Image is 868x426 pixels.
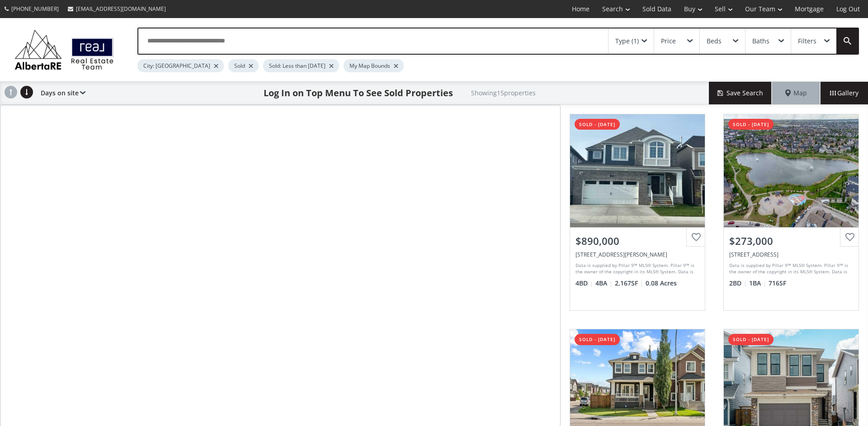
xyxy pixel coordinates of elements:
[752,38,769,44] div: Baths
[36,82,85,104] div: Days on site
[576,262,697,276] div: Data is supplied by Pillar 9™ MLS® System. Pillar 9™ is the owner of the copyright in its MLS® Sy...
[76,5,166,13] span: [EMAIL_ADDRESS][DOMAIN_NAME]
[576,279,593,288] span: 4 BD
[11,5,59,13] span: [PHONE_NUMBER]
[729,262,851,276] div: Data is supplied by Pillar 9™ MLS® System. Pillar 9™ is the owner of the copyright in its MLS® Sy...
[615,279,643,288] span: 2,167 SF
[709,82,772,104] button: Save Search
[63,0,170,17] a: [EMAIL_ADDRESS][DOMAIN_NAME]
[561,105,714,320] a: sold - [DATE]$890,000[STREET_ADDRESS][PERSON_NAME]Data is supplied by Pillar 9™ MLS® System. Pill...
[615,38,639,44] div: Type (1)
[820,82,868,104] div: Gallery
[10,27,118,72] img: Logo
[729,251,853,258] div: 175 Panatella Hill NW #2311, Calgary, AB T3K 0V9
[344,59,404,72] div: My Map Bounds
[729,279,747,288] span: 2 BD
[798,38,816,44] div: Filters
[772,82,820,104] div: Map
[595,279,613,288] span: 4 BA
[471,89,536,96] h2: Showing 15 properties
[646,279,677,288] span: 0.08 Acres
[137,59,224,72] div: City: [GEOGRAPHIC_DATA]
[830,89,859,98] span: Gallery
[263,59,339,72] div: Sold: Less than [DATE]
[264,87,453,99] h1: Log In on Top Menu To See Sold Properties
[661,38,676,44] div: Price
[714,105,868,320] a: sold - [DATE]$273,000[STREET_ADDRESS]Data is supplied by Pillar 9™ MLS® System. Pillar 9™ is the ...
[228,59,259,72] div: Sold
[749,279,766,288] span: 1 BA
[769,279,786,288] span: 716 SF
[576,251,699,258] div: 40 Carrington Close NW, Calgary, AB T3P 1P7
[729,234,853,248] div: $273,000
[576,234,699,248] div: $890,000
[707,38,722,44] div: Beds
[785,89,807,98] span: Map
